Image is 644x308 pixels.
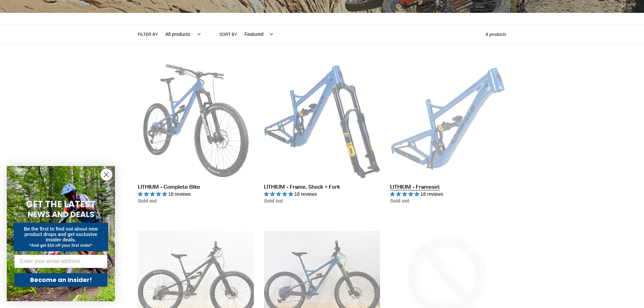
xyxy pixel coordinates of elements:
[14,273,108,287] button: Become an Insider!
[219,31,237,38] label: Sort by
[26,198,96,210] span: GET THE LATEST
[486,32,506,37] span: 8 products
[24,226,98,242] span: Be the first to find out about new product drops and get exclusive insider deals.
[29,243,92,248] span: *And get $10 off your first order*
[138,31,158,38] label: Filter by
[14,255,108,268] input: Enter your email address
[100,169,112,181] button: Close dialog
[28,209,94,220] span: NEWS AND DEALS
